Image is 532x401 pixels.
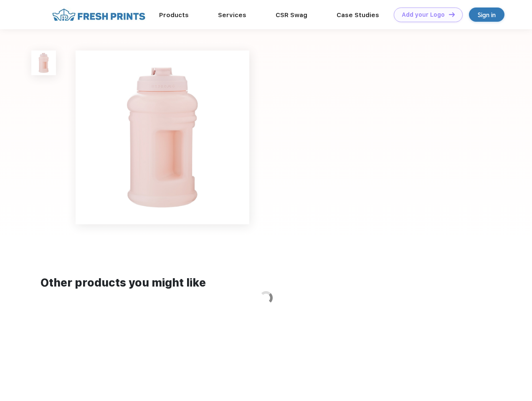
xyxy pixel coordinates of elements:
a: Products [159,11,189,19]
div: Sign in [478,10,496,20]
img: DT [449,12,455,17]
div: Add your Logo [402,11,445,18]
img: func=resize&h=100 [31,51,56,75]
img: fo%20logo%202.webp [50,8,148,22]
div: Other products you might like [41,275,491,291]
img: func=resize&h=640 [76,51,249,224]
a: Sign in [469,8,504,22]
